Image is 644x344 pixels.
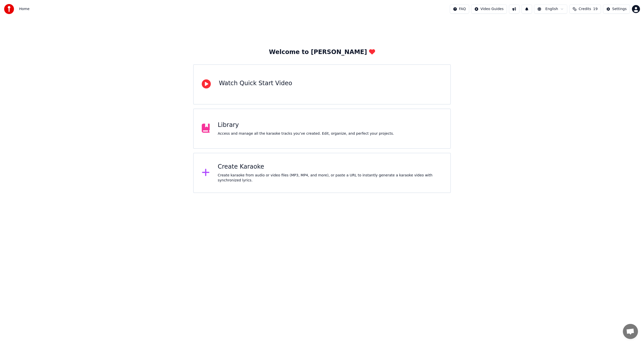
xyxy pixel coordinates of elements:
span: Credits [579,7,591,12]
button: Video Guides [471,5,507,14]
div: Welcome to [PERSON_NAME] [269,48,375,56]
div: Settings [612,7,627,12]
div: Watch Quick Start Video [219,79,292,87]
button: Settings [603,5,630,14]
nav: breadcrumb [19,7,29,12]
img: youka [4,4,14,14]
div: Create karaoke from audio or video files (MP3, MP4, and more), or paste a URL to instantly genera... [218,173,442,183]
div: Open chat [623,324,638,339]
span: 19 [593,7,598,12]
div: Create Karaoke [218,163,442,171]
div: Access and manage all the karaoke tracks you’ve created. Edit, organize, and perfect your projects. [218,131,394,136]
span: Home [19,7,29,12]
div: Library [218,121,394,129]
button: FAQ [450,5,469,14]
button: Credits19 [569,5,601,14]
